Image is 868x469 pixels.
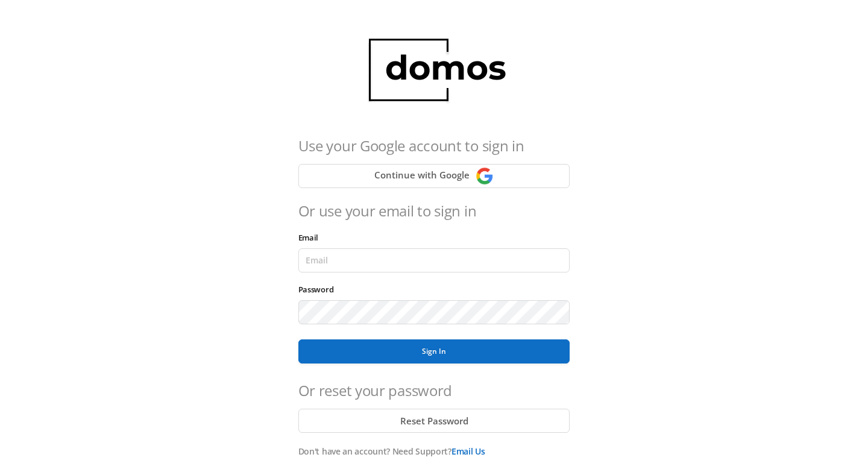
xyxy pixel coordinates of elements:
[298,135,570,157] h4: Use your Google account to sign in
[298,300,570,324] input: Password
[298,380,570,401] h4: Or reset your password
[298,445,570,458] p: Don't have an account? Need Support?
[298,248,570,272] input: Email
[298,232,325,243] label: Email
[298,409,570,433] button: Reset Password
[298,164,570,188] button: Continue with Google
[451,445,485,457] a: Email Us
[476,167,494,185] img: Continue with Google
[298,339,570,364] button: Sign In
[356,24,512,117] img: domos
[298,284,340,295] label: Password
[298,200,570,222] h4: Or use your email to sign in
